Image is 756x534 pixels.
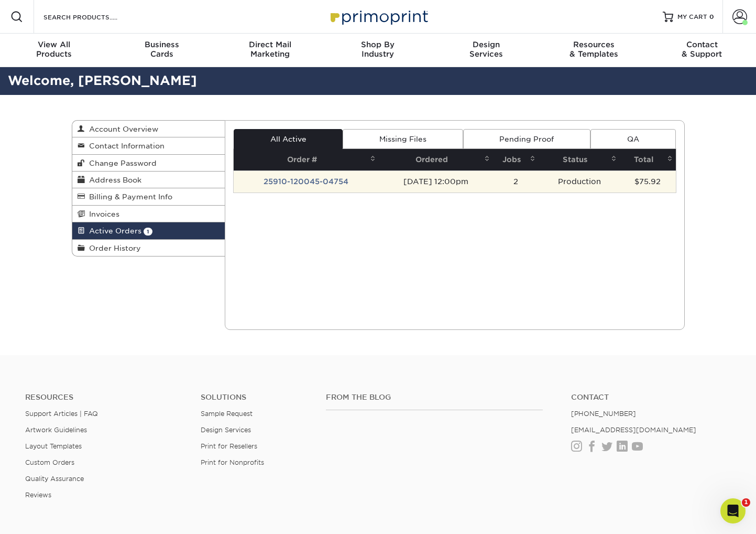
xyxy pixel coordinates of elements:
[432,40,540,59] div: Services
[677,13,707,22] span: MY CART
[25,442,82,450] a: Layout Templates
[85,210,119,218] span: Invoices
[234,129,343,149] a: All Active
[25,491,51,499] a: Reviews
[108,34,216,67] a: BusinessCards
[72,121,225,137] a: Account Overview
[432,34,540,67] a: DesignServices
[108,40,216,49] span: Business
[72,188,225,205] a: Billing & Payment Info
[571,410,636,418] a: [PHONE_NUMBER]
[201,410,253,418] a: Sample Request
[201,442,257,450] a: Print for Resellers
[648,40,756,49] span: Contact
[432,40,540,49] span: Design
[85,159,157,167] span: Change Password
[72,172,225,188] a: Address Book
[648,34,756,67] a: Contact& Support
[216,34,324,67] a: Direct MailMarketing
[234,170,379,193] td: 25910-120045-04754
[648,40,756,59] div: & Support
[493,149,539,170] th: Jobs
[85,193,172,201] span: Billing & Payment Info
[540,40,648,59] div: & Templates
[25,426,87,434] a: Artwork Guidelines
[539,149,620,170] th: Status
[540,40,648,49] span: Resources
[85,244,141,252] span: Order History
[72,155,225,172] a: Change Password
[108,40,216,59] div: Cards
[343,129,463,149] a: Missing Files
[72,137,225,154] a: Contact Information
[25,393,185,402] h4: Resources
[25,458,74,466] a: Custom Orders
[379,149,494,170] th: Ordered
[324,34,432,67] a: Shop ByIndustry
[72,240,225,256] a: Order History
[326,5,431,28] img: Primoprint
[539,170,620,193] td: Production
[571,426,696,434] a: [EMAIL_ADDRESS][DOMAIN_NAME]
[216,40,324,49] span: Direct Mail
[85,125,158,133] span: Account Overview
[234,149,379,170] th: Order #
[72,206,225,222] a: Invoices
[201,393,310,402] h4: Solutions
[216,40,324,59] div: Marketing
[324,40,432,49] span: Shop By
[742,498,750,507] span: 1
[379,170,494,193] td: [DATE] 12:00pm
[493,170,539,193] td: 2
[571,393,731,402] a: Contact
[85,142,165,150] span: Contact Information
[720,498,746,524] iframe: Intercom live chat
[324,40,432,59] div: Industry
[144,228,152,236] span: 1
[25,410,98,418] a: Support Articles | FAQ
[25,475,84,483] a: Quality Assurance
[326,393,543,402] h4: From the Blog
[72,222,225,239] a: Active Orders 1
[463,129,590,149] a: Pending Proof
[620,170,675,193] td: $75.92
[709,13,714,20] span: 0
[620,149,675,170] th: Total
[85,227,141,235] span: Active Orders
[201,426,251,434] a: Design Services
[590,129,675,149] a: QA
[201,458,264,466] a: Print for Nonprofits
[540,34,648,67] a: Resources& Templates
[85,176,141,184] span: Address Book
[42,10,145,23] input: SEARCH PRODUCTS.....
